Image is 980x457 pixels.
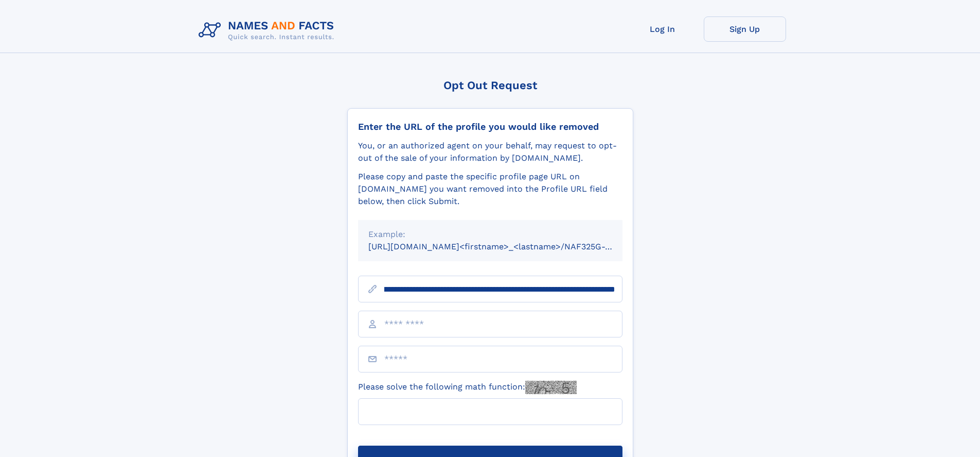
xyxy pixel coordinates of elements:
[621,16,704,42] a: Log In
[358,121,622,132] div: Enter the URL of the profile you would like removed
[358,381,577,394] label: Please solve the following math function:
[368,242,642,251] small: [URL][DOMAIN_NAME]<firstname>_<lastname>/NAF325G-xxxxxxxx
[358,171,622,208] div: Please copy and paste the specific profile page URL on [DOMAIN_NAME] you want removed into the Pr...
[368,228,612,241] div: Example:
[358,140,622,164] div: You, or an authorized agent on your behalf, may request to opt-out of the sale of your informatio...
[704,16,786,42] a: Sign Up
[347,79,633,92] div: Opt Out Request
[194,16,343,44] img: Logo Names and Facts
